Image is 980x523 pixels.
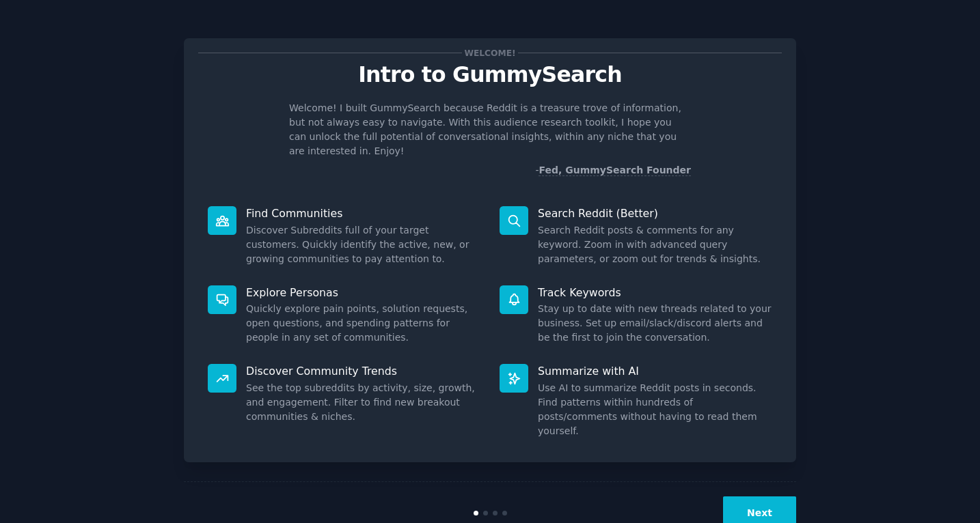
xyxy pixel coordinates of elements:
[246,381,480,424] dd: See the top subreddits by activity, size, growth, and engagement. Filter to find new breakout com...
[538,285,772,300] p: Track Keywords
[246,285,480,300] p: Explore Personas
[198,63,782,87] p: Intro to GummySearch
[538,206,772,221] p: Search Reddit (Better)
[539,165,691,176] a: Fed, GummySearch Founder
[535,163,691,178] div: -
[246,302,480,345] dd: Quickly explore pain points, solution requests, open questions, and spending patterns for people ...
[538,302,772,345] dd: Stay up to date with new threads related to your business. Set up email/slack/discord alerts and ...
[538,223,772,266] dd: Search Reddit posts & comments for any keyword. Zoom in with advanced query parameters, or zoom o...
[538,364,772,378] p: Summarize with AI
[538,381,772,438] dd: Use AI to summarize Reddit posts in seconds. Find patterns within hundreds of posts/comments with...
[246,223,480,266] dd: Discover Subreddits full of your target customers. Quickly identify the active, new, or growing c...
[246,364,480,378] p: Discover Community Trends
[289,101,691,158] p: Welcome! I built GummySearch because Reddit is a treasure trove of information, but not always ea...
[462,46,518,60] span: Welcome!
[246,206,480,221] p: Find Communities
